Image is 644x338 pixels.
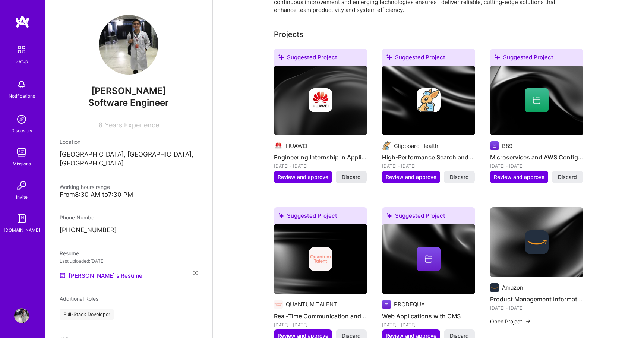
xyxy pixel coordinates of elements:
[382,66,475,136] img: cover
[558,173,577,181] span: Discard
[14,112,29,127] img: discovery
[382,300,391,309] img: Company logo
[60,85,198,97] span: [PERSON_NAME]
[274,321,367,329] div: [DATE] - [DATE]
[490,152,583,162] h4: Microservices and AWS Configuration
[490,283,499,292] img: Company logo
[14,178,29,193] img: Invite
[490,294,583,304] h4: Product Management Information (PIM) System
[309,247,332,271] img: Company logo
[278,213,284,218] i: icon SuggestedTeams
[490,318,531,325] button: Open Project
[495,54,500,60] i: icon SuggestedTeams
[60,191,198,199] div: From 8:30 AM to 7:30 PM
[14,145,29,160] img: teamwork
[274,141,283,150] img: Company logo
[278,173,328,181] span: Review and approve
[274,162,367,170] div: [DATE] - [DATE]
[12,308,31,323] a: User Avatar
[525,230,549,254] img: Company logo
[60,214,96,221] span: Phone Number
[274,224,367,294] img: cover
[417,88,441,112] img: Company logo
[60,184,110,190] span: Working hours range
[274,66,367,136] img: cover
[382,321,475,329] div: [DATE] - [DATE]
[450,173,469,181] span: Discard
[490,141,499,150] img: Company logo
[386,54,392,60] i: icon SuggestedTeams
[382,49,475,69] div: Suggested Project
[4,226,40,234] div: [DOMAIN_NAME]
[60,138,198,146] div: Location
[286,142,307,150] div: HUAWEI
[490,304,583,312] div: [DATE] - [DATE]
[60,272,66,278] img: Resume
[382,171,440,183] button: Review and approve
[309,88,332,112] img: Company logo
[382,224,475,294] img: cover
[382,141,391,150] img: Company logo
[444,171,475,183] button: Discard
[9,92,35,100] div: Notifications
[193,271,198,275] i: icon Close
[394,142,438,150] div: Clipboard Health
[14,42,29,57] img: setup
[274,207,367,227] div: Suggested Project
[16,57,28,65] div: Setup
[490,66,583,136] img: cover
[14,308,29,323] img: User Avatar
[88,97,169,108] span: Software Engineer
[382,311,475,321] h4: Web Applications with CMS
[60,250,79,256] span: Resume
[552,171,583,183] button: Discard
[60,257,198,265] div: Last uploaded: [DATE]
[386,213,392,218] i: icon SuggestedTeams
[286,300,337,308] div: QUANTUM TALENT
[382,207,475,227] div: Suggested Project
[13,160,31,168] div: Missions
[490,49,583,69] div: Suggested Project
[99,15,158,75] img: User Avatar
[278,54,284,60] i: icon SuggestedTeams
[105,121,159,129] span: Years Experience
[502,284,523,291] div: Amazon
[60,309,114,320] div: Full-Stack Developer
[490,162,583,170] div: [DATE] - [DATE]
[60,150,198,168] p: [GEOGRAPHIC_DATA], [GEOGRAPHIC_DATA], [GEOGRAPHIC_DATA]
[502,142,512,150] div: B89
[274,49,367,69] div: Suggested Project
[494,173,544,181] span: Review and approve
[15,15,30,28] img: logo
[342,173,361,181] span: Discard
[490,207,583,277] img: cover
[274,311,367,321] h4: Real-Time Communication and Event-Driven Architecture
[274,300,283,309] img: Company logo
[274,29,303,40] div: Projects
[382,152,475,162] h4: High-Performance Search and Database Migration
[490,171,548,183] button: Review and approve
[274,171,332,183] button: Review and approve
[336,171,367,183] button: Discard
[60,226,198,235] p: [PHONE_NUMBER]
[60,296,98,302] span: Additional Roles
[274,152,367,162] h4: Engineering Internship in Applications & Software
[14,211,29,226] img: guide book
[14,77,29,92] img: bell
[382,162,475,170] div: [DATE] - [DATE]
[16,193,28,201] div: Invite
[98,121,102,129] span: 8
[11,127,32,135] div: Discovery
[60,271,142,280] a: [PERSON_NAME]'s Resume
[525,318,531,324] img: arrow-right
[386,173,436,181] span: Review and approve
[394,300,425,308] div: PRODEQUA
